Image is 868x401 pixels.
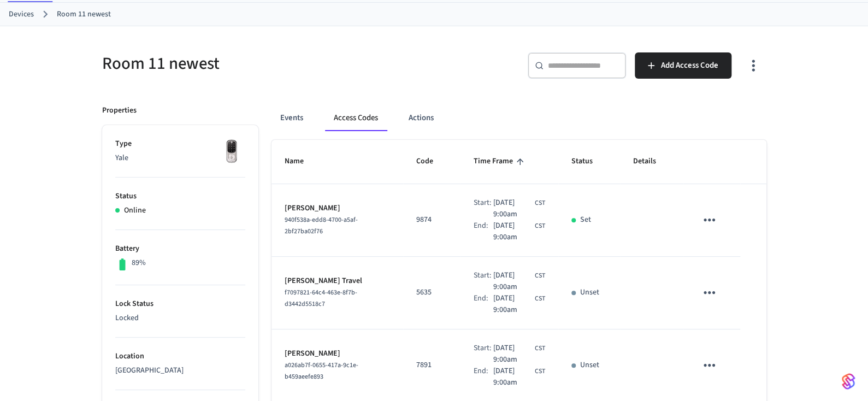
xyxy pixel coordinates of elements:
[571,153,607,170] span: Status
[325,105,387,131] button: Access Codes
[285,361,358,381] span: a026ab7f-0655-417a-9c1e-b459aeefe893
[580,214,591,226] p: Set
[416,214,447,226] p: 9874
[474,153,527,170] span: Time Frame
[271,105,312,131] button: Events
[493,197,545,220] div: Asia/Shanghai
[493,293,533,316] span: [DATE] 9:00am
[400,105,442,131] button: Actions
[493,365,533,388] span: [DATE] 9:00am
[535,271,545,281] span: CST
[535,221,545,231] span: CST
[124,205,146,216] p: Online
[115,138,245,150] p: Type
[493,365,545,388] div: Asia/Shanghai
[218,138,245,166] img: Yale Assure Touchscreen Wifi Smart Lock, Satin Nickel, Front
[285,348,390,359] p: [PERSON_NAME]
[493,343,545,365] div: Asia/Shanghai
[474,197,494,220] div: Start:
[115,351,245,362] p: Location
[493,197,533,220] span: [DATE] 9:00am
[285,215,358,236] span: 940f538a-edd8-4700-a5af-2bf27ba02f76
[271,105,766,131] div: ant example
[115,152,245,164] p: Yale
[132,257,146,269] p: 89%
[102,105,137,116] p: Properties
[9,9,34,20] a: Devices
[285,275,390,287] p: [PERSON_NAME] Travel
[474,365,494,388] div: End:
[842,373,855,390] img: SeamLogoGradient.69752ec5.svg
[115,312,245,324] p: Locked
[493,270,545,293] div: Asia/Shanghai
[493,220,533,243] span: [DATE] 9:00am
[474,293,494,316] div: End:
[115,298,245,310] p: Lock Status
[580,359,599,371] p: Unset
[416,153,447,170] span: Code
[474,220,494,243] div: End:
[535,344,545,353] span: CST
[661,58,718,73] span: Add Access Code
[535,294,545,304] span: CST
[474,270,494,293] div: Start:
[633,153,670,170] span: Details
[474,343,494,365] div: Start:
[493,293,545,316] div: Asia/Shanghai
[102,52,428,75] h5: Room 11 newest
[493,220,545,243] div: Asia/Shanghai
[580,287,599,298] p: Unset
[285,288,357,309] span: f7097821-64c4-463e-8f7b-d3442d5518c7
[535,198,545,208] span: CST
[493,343,533,365] span: [DATE] 9:00am
[635,52,731,79] button: Add Access Code
[57,9,111,20] a: Room 11 newest
[416,359,447,371] p: 7891
[285,153,318,170] span: Name
[535,367,545,376] span: CST
[493,270,533,293] span: [DATE] 9:00am
[115,365,245,376] p: [GEOGRAPHIC_DATA]
[416,287,447,298] p: 5635
[115,243,245,255] p: Battery
[115,191,245,202] p: Status
[285,203,390,214] p: [PERSON_NAME]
